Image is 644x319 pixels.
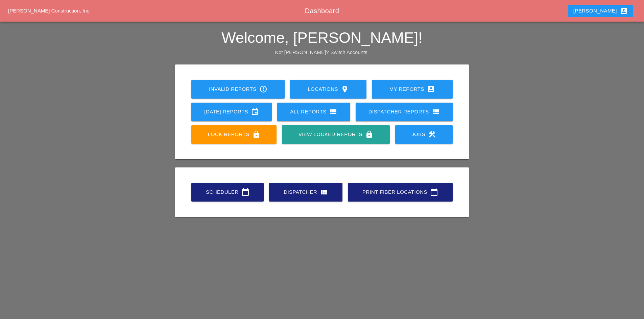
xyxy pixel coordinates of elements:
[191,103,272,121] a: [DATE] Reports
[241,188,249,196] i: calendar_today
[293,130,379,138] div: View Locked Reports
[288,108,339,116] div: All Reports
[406,130,442,138] div: Jobs
[251,108,259,116] i: event
[356,103,453,121] a: Dispatcher Reports
[259,85,267,93] i: error_outline
[428,130,436,138] i: construction
[366,108,442,116] div: Dispatcher Reports
[395,125,453,144] a: Jobs
[432,108,440,116] i: view_list
[275,49,329,55] span: Not [PERSON_NAME]?
[372,80,453,99] a: My Reports
[202,108,261,116] div: [DATE] Reports
[301,85,355,93] div: Locations
[320,188,328,196] i: view_quilt
[348,183,453,202] a: Print Fiber Locations
[277,103,350,121] a: All Reports
[573,7,628,15] div: [PERSON_NAME]
[430,188,438,196] i: calendar_today
[305,7,339,15] span: Dashboard
[568,5,633,17] button: [PERSON_NAME]
[365,130,373,138] i: lock
[341,85,349,93] i: location_on
[620,7,628,15] i: account_box
[8,8,91,14] a: [PERSON_NAME] Construction, Inc.
[191,80,285,99] a: Invalid Reports
[290,80,366,99] a: Locations
[202,188,253,196] div: Scheduler
[329,108,337,116] i: view_list
[427,85,435,93] i: account_box
[252,130,260,138] i: lock
[202,130,266,138] div: Lock Reports
[269,183,342,202] a: Dispatcher
[282,125,389,144] a: View Locked Reports
[191,125,277,144] a: Lock Reports
[280,188,332,196] div: Dispatcher
[202,85,274,93] div: Invalid Reports
[331,49,367,55] a: Switch Accounts
[359,188,442,196] div: Print Fiber Locations
[383,85,442,93] div: My Reports
[191,183,264,202] a: Scheduler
